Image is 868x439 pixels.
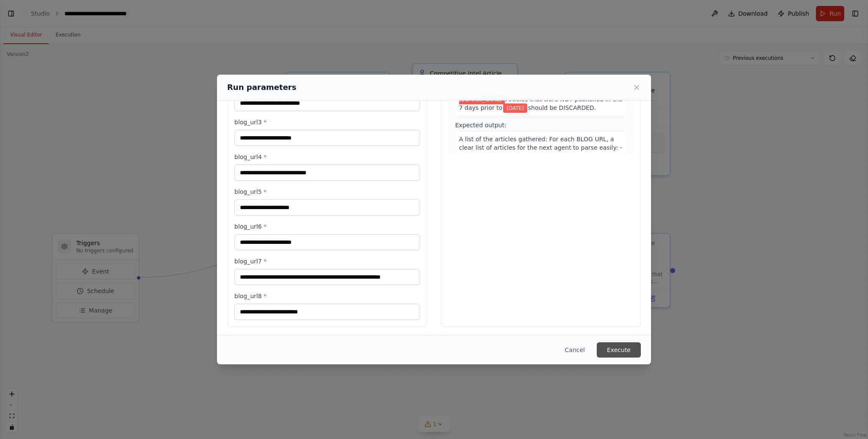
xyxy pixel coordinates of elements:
label: blog_url7 [234,257,420,266]
button: Execute [597,342,641,358]
span: Variable: current_date [503,103,527,113]
span: A list of the articles gathered: For each BLOG URL, a clear list of articles for the next agent t... [459,136,622,185]
span: Articles that were NOT published in the 7 days prior to [459,96,623,111]
label: blog_url4 [234,153,420,161]
label: blog_url5 [234,187,420,196]
button: Cancel [558,342,592,358]
label: blog_url6 [234,222,420,231]
span: should be DISCARDED. [528,104,596,111]
label: blog_url8 [234,292,420,300]
span: Expected output: [455,122,506,129]
h2: Run parameters [227,81,296,93]
label: blog_url3 [234,118,420,126]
